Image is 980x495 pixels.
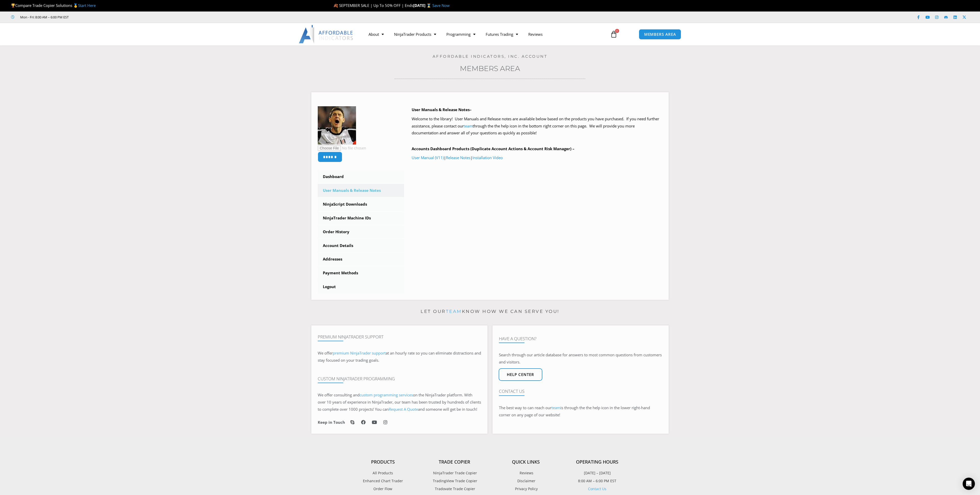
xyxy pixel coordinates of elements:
span: Compare Trade Copier Solutions 🥇 [11,3,96,8]
h6: Keep in Touch [318,420,345,425]
p: Search through our article database for answers to most common questions from customers and visit... [499,351,662,366]
a: Help center [499,368,542,381]
span: NinjaTrader Trade Copier [432,470,477,476]
span: on the NinjaTrader platform. With over 10 years of experience in NinjaTrader, our team has been t... [318,392,481,412]
a: team [446,309,462,314]
a: Programming [441,28,481,40]
strong: [DATE] ⌛ [413,3,432,8]
div: Open Intercom Messenger [963,478,975,490]
a: Installation Video [472,155,503,160]
a: team [552,405,560,410]
a: Disclaimer [490,478,561,484]
a: team [464,123,473,128]
span: We offer [318,350,333,356]
a: Save Now [432,3,450,8]
a: Release Notes [446,155,470,160]
a: About [363,28,389,40]
p: | | [412,154,663,161]
a: Reviews [523,28,548,40]
p: [DATE] – [DATE] [561,470,633,476]
img: 1727b4399e30f0f46ba2af9edd6addefc05bfc60338acb678086a61101993aa3 [318,106,356,145]
span: Disclaimer [516,478,535,484]
a: TradingView Trade Copier [419,478,490,484]
a: custom programming services [360,392,413,397]
a: Dashboard [318,170,404,183]
p: The best way to can reach our is through the the help icon in the lower right-hand corner on any ... [499,404,662,419]
b: Accounts Dashboard Products (Duplicate Account Actions & Account Risk Manager) – [412,146,574,151]
img: 🏆 [11,4,15,7]
span: TradingView Trade Copier [432,478,477,484]
img: LogoAI | Affordable Indicators – NinjaTrader [299,25,354,43]
a: Order Flow [347,486,419,492]
a: Futures Trading [481,28,523,40]
a: Addresses [318,253,404,266]
a: NinjaTrader Trade Copier [419,470,490,476]
span: All Products [373,470,393,476]
iframe: Customer reviews powered by Trustpilot [76,15,152,20]
h4: Have A Question? [499,336,662,341]
a: NinjaTrader Machine IDs [318,211,404,225]
span: Privacy Policy [514,486,538,492]
nav: Account pages [318,170,404,293]
h4: Contact Us [499,389,662,394]
h4: Trade Copier [419,459,490,465]
span: 🍂 SEPTEMBER SALE | Up To 50% OFF | Ends [333,3,413,8]
span: 0 [615,29,619,33]
a: Privacy Policy [490,486,561,492]
a: NinjaTrader Products [389,28,441,40]
a: User Manual (V11) [412,155,444,160]
h4: Custom NinjaTrader Programming [318,376,481,381]
a: Members Area [460,64,520,73]
a: Affordable Indicators, Inc. Account [433,54,548,59]
span: Tradovate Trade Copier [434,486,475,492]
p: Let our know how we can serve you! [311,308,669,316]
a: Tradovate Trade Copier [419,486,490,492]
span: We offer consulting and [318,392,413,397]
a: NinjaScript Downloads [318,198,404,211]
h4: Quick Links [490,459,561,465]
a: Payment Methods [318,266,404,280]
p: Welcome to the library! User Manuals and Release notes are available below based on the products ... [412,115,663,137]
a: Order History [318,225,404,239]
a: Logout [318,280,404,293]
p: 8:00 AM – 6:00 PM EST [561,478,633,484]
span: Reviews [518,470,533,476]
h4: Premium NinjaTrader Support [318,334,481,339]
span: Enhanced Chart Trader [363,478,403,484]
a: User Manuals & Release Notes [318,184,404,197]
a: MEMBERS AREA [639,29,681,40]
h4: Operating Hours [561,459,633,465]
a: Contact Us [588,486,606,491]
a: Enhanced Chart Trader [347,478,419,484]
nav: Menu [363,28,604,40]
h4: Products [347,459,419,465]
span: Mon - Fri: 8:00 AM – 6:00 PM EST [19,14,69,20]
span: MEMBERS AREA [644,32,676,36]
a: All Products [347,470,419,476]
a: Reviews [490,470,561,476]
a: 0 [603,27,625,42]
a: Account Details [318,239,404,252]
b: User Manuals & Release Notes– [412,107,472,112]
a: Request A Quote [389,407,418,412]
span: Help center [507,373,534,376]
a: Start Here [78,3,96,8]
a: premium NinjaTrader support [333,350,386,356]
span: at an hourly rate so you can eliminate distractions and stay focused on your trading goals. [318,350,481,363]
span: Order Flow [373,486,392,492]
